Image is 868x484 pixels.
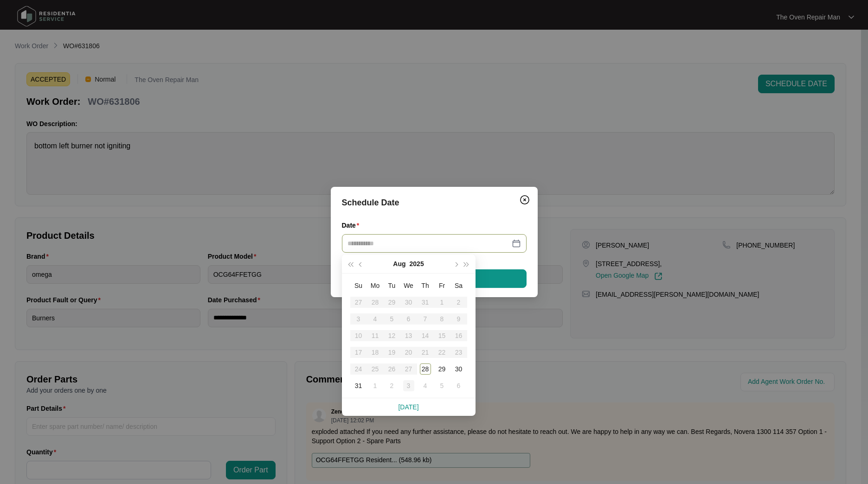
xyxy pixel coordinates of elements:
[384,277,400,294] th: Tu
[417,277,434,294] th: Th
[437,380,448,391] div: 5
[342,221,363,230] label: Date
[434,361,450,377] td: 2025-08-29
[453,363,464,375] div: 30
[398,403,418,411] a: [DATE]
[367,277,384,294] th: Mo
[350,377,367,394] td: 2025-08-31
[450,377,467,394] td: 2025-09-06
[347,238,510,248] input: Date
[353,380,364,391] div: 31
[367,377,384,394] td: 2025-09-01
[453,380,464,391] div: 6
[417,377,434,394] td: 2025-09-04
[350,277,367,294] th: Su
[410,255,424,273] button: 2025
[417,361,434,377] td: 2025-08-28
[420,363,431,375] div: 28
[434,377,450,394] td: 2025-09-05
[450,277,467,294] th: Sa
[434,277,450,294] th: Fr
[519,194,530,205] img: closeCircle
[450,361,467,377] td: 2025-08-30
[370,380,381,391] div: 1
[384,377,400,394] td: 2025-09-02
[403,380,414,391] div: 3
[437,363,448,375] div: 29
[393,255,405,273] button: Aug
[400,277,417,294] th: We
[342,196,527,209] div: Schedule Date
[420,380,431,391] div: 4
[517,192,532,207] button: Close
[386,380,398,391] div: 2
[400,377,417,394] td: 2025-09-03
